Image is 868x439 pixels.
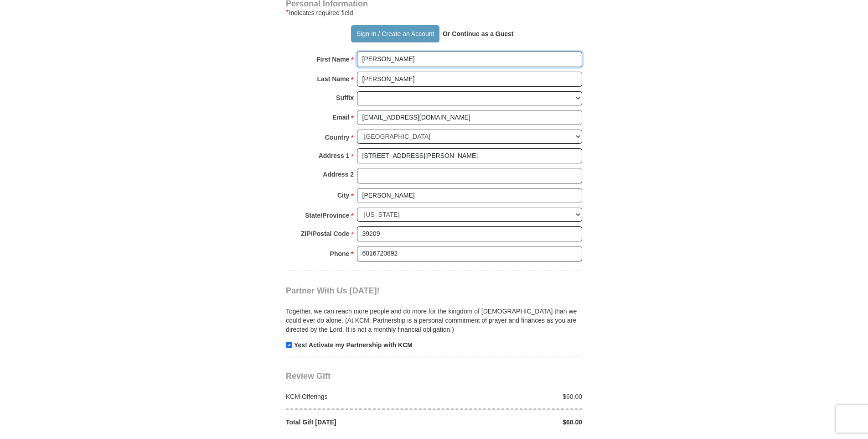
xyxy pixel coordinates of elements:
[281,418,434,427] div: Total Gift [DATE]
[332,111,349,124] strong: Email
[286,371,331,381] span: Review Gift
[305,209,349,222] strong: State/Province
[336,91,354,104] strong: Suffix
[301,227,350,240] strong: ZIP/Postal Code
[323,168,354,181] strong: Address 2
[316,53,349,66] strong: First Name
[286,307,582,334] p: Together, we can reach more people and do more for the kingdom of [DEMOGRAPHIC_DATA] than we coul...
[351,25,439,42] button: Sign In / Create an Account
[330,247,350,260] strong: Phone
[281,392,434,401] div: KCM Offerings
[286,286,380,295] span: Partner With Us [DATE]!
[434,418,587,427] div: $60.00
[434,392,587,401] div: $60.00
[294,341,413,349] strong: Yes! Activate my Partnership with KCM
[286,7,582,18] div: Indicates required field
[443,30,514,37] strong: Or Continue as a Guest
[317,73,350,85] strong: Last Name
[325,131,350,144] strong: Country
[337,189,349,202] strong: City
[319,149,350,162] strong: Address 1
